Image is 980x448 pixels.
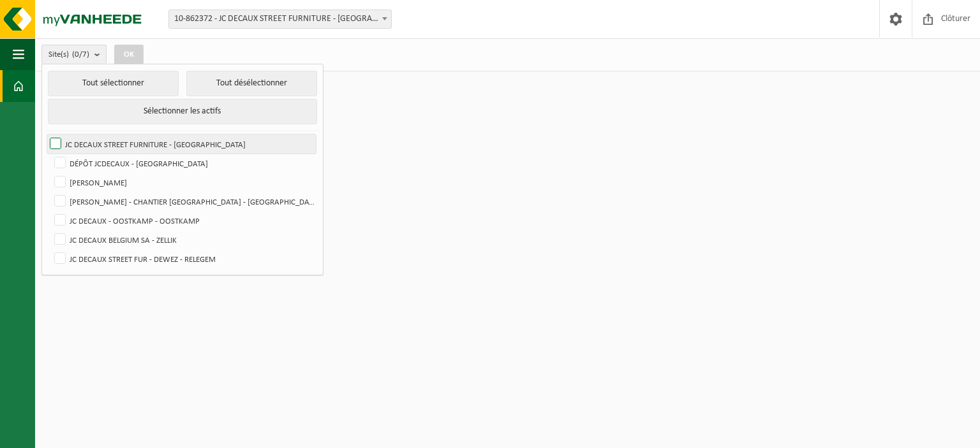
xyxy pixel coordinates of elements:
[52,249,316,268] label: JC DECAUX STREET FUR - DEWEZ - RELEGEM
[52,192,316,211] label: [PERSON_NAME] - CHANTIER [GEOGRAPHIC_DATA] - [GEOGRAPHIC_DATA]
[52,154,316,173] label: DÉPÔT JCDECAUX - [GEOGRAPHIC_DATA]
[169,10,391,28] span: 10-862372 - JC DECAUX STREET FURNITURE - BRUXELLES
[48,71,179,96] button: Tout sélectionner
[52,211,316,230] label: JC DECAUX - OOSTKAMP - OOSTKAMP
[48,99,316,124] button: Sélectionner les actifs
[52,173,316,192] label: [PERSON_NAME]
[52,230,316,249] label: JC DECAUX BELGIUM SA - ZELLIK
[72,50,89,59] count: (0/7)
[186,71,317,96] button: Tout désélectionner
[41,45,107,64] button: Site(s)(0/7)
[114,45,144,65] button: OK
[48,45,89,64] span: Site(s)
[47,134,316,154] label: JC DECAUX STREET FURNITURE - [GEOGRAPHIC_DATA]
[168,10,392,29] span: 10-862372 - JC DECAUX STREET FURNITURE - BRUXELLES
